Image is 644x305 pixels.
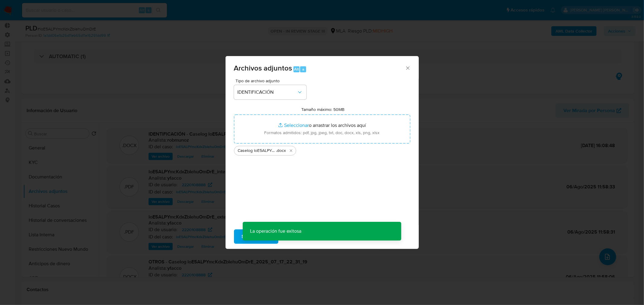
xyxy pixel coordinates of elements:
[289,230,308,243] span: Cancelar
[243,222,309,241] p: La operación fue exitosa
[242,230,271,243] span: Subir archivo
[234,229,278,244] button: Subir archivo
[301,107,344,112] label: Tamaño máximo: 50MB
[287,147,295,154] button: Eliminar Caselog loE5ALPYmcKdxZbIehuOmDrE_VII.docx
[234,85,306,99] button: IDENTIFICACIÓN
[238,89,297,95] span: IDENTIFICACIÓN
[276,148,286,154] span: .docx
[405,65,410,71] button: Cerrar
[235,79,308,83] span: Tipo de archivo adjunto
[238,148,276,154] span: Caselog loE5ALPYmcKdxZbIehuOmDrE_VII
[294,66,299,72] span: Alt
[234,63,292,73] span: Archivos adjuntos
[302,66,304,72] span: a
[234,143,410,156] ul: Archivos seleccionados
